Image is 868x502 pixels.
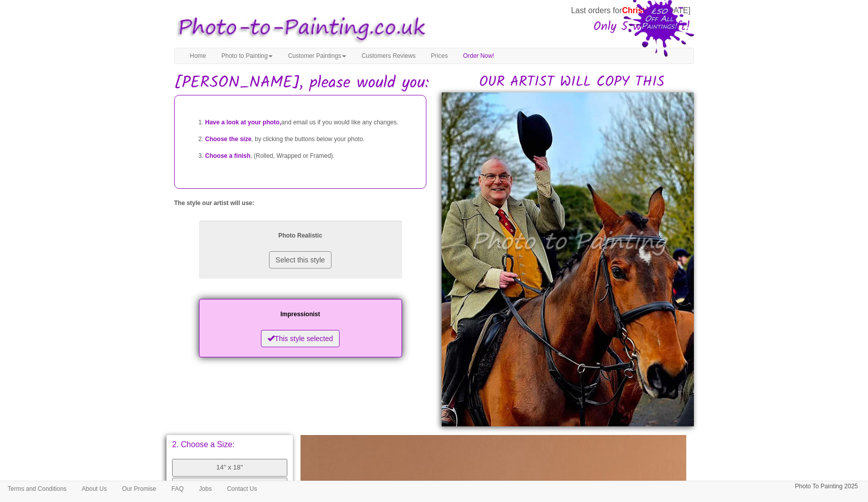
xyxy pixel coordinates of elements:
span: Have a look at your photo, [205,119,281,126]
a: Order Now! [455,48,502,63]
a: Prices [423,48,455,63]
a: Customers Reviews [354,48,423,63]
a: FAQ [164,481,191,496]
h1: [PERSON_NAME], please would you: [174,74,694,92]
button: 18" x 24" [172,478,287,495]
p: 2. Choose a Size: [172,441,287,449]
button: Select this style [269,251,331,269]
span: Choose the size [205,136,251,143]
h3: Only 5 weeks left! [430,20,690,34]
img: Photo to Painting [169,9,429,48]
label: The style our artist will use: [174,199,254,208]
a: About Us [74,481,114,496]
p: Photo To Painting 2025 [795,481,858,492]
a: Contact Us [219,481,264,496]
img: Michael, please would you: [442,92,694,426]
li: , (Rolled, Wrapped or Framed). [205,148,416,164]
button: 14" x 18" [172,459,287,477]
h2: OUR ARTIST WILL COPY THIS [449,75,694,90]
span: Last orders for - [DATE] [571,6,690,15]
span: Christmas [622,6,660,15]
li: and email us if you would like any changes. [205,114,416,131]
span: Choose a finish [205,152,250,159]
a: Jobs [191,481,219,496]
a: Customer Paintings [280,48,354,63]
button: This style selected [261,330,340,347]
p: Impressionist [209,309,392,320]
a: Photo to Painting [214,48,280,63]
li: , by clicking the buttons below your photo. [205,131,416,148]
a: Our Promise [114,481,163,496]
p: Photo Realistic [209,230,392,241]
a: Home [182,48,214,63]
